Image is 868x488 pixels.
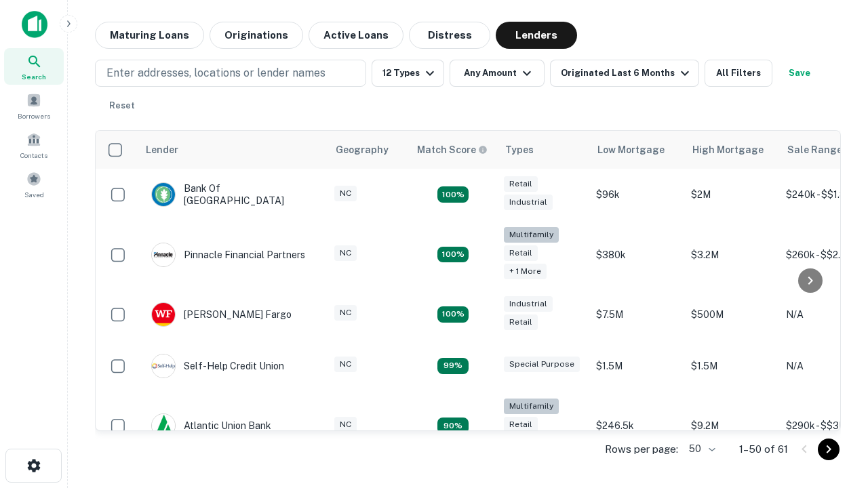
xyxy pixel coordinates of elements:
[778,60,821,87] button: Save your search to get updates of matches that match your search criteria.
[437,186,469,203] div: Matching Properties: 15, hasApolloMatch: undefined
[437,358,469,374] div: Matching Properties: 11, hasApolloMatch: undefined
[504,296,553,312] div: Industrial
[787,142,842,158] div: Sale Range
[4,87,64,124] a: Borrowers
[605,441,678,457] p: Rows per page:
[336,142,389,158] div: Geography
[4,166,64,203] a: Saved
[100,92,144,119] button: Reset
[684,131,779,169] th: High Mortgage
[684,392,779,460] td: $9.2M
[417,142,488,157] div: Capitalize uses an advanced AI algorithm to match your search with the best lender. The match sco...
[589,131,684,169] th: Low Mortgage
[692,142,764,158] div: High Mortgage
[334,357,357,372] div: NC
[22,71,46,82] span: Search
[589,340,684,392] td: $1.5M
[152,183,175,206] img: picture
[800,380,868,445] iframe: Chat Widget
[504,195,553,210] div: Industrial
[550,60,699,87] button: Originated Last 6 Months
[372,60,444,87] button: 12 Types
[496,22,577,49] button: Lenders
[95,60,366,87] button: Enter addresses, locations or lender names
[684,169,779,220] td: $2M
[739,441,788,457] p: 1–50 of 61
[152,414,175,437] img: picture
[597,142,665,158] div: Low Mortgage
[409,131,497,169] th: Capitalize uses an advanced AI algorithm to match your search with the best lender. The match sco...
[334,305,357,321] div: NC
[705,60,772,87] button: All Filters
[589,289,684,340] td: $7.5M
[589,220,684,289] td: $380k
[417,142,485,157] h6: Match Score
[504,399,559,414] div: Multifamily
[684,289,779,340] td: $500M
[504,227,559,243] div: Multifamily
[504,176,538,192] div: Retail
[589,392,684,460] td: $246.5k
[210,22,303,49] button: Originations
[505,142,534,158] div: Types
[504,264,547,279] div: + 1 more
[450,60,545,87] button: Any Amount
[4,48,64,85] a: Search
[4,127,64,163] a: Contacts
[334,417,357,432] div: NC
[561,65,693,81] div: Originated Last 6 Months
[504,245,538,261] div: Retail
[152,354,175,378] img: picture
[504,314,538,330] div: Retail
[437,247,469,263] div: Matching Properties: 20, hasApolloMatch: undefined
[22,11,47,38] img: capitalize-icon.png
[152,243,175,266] img: picture
[334,245,357,261] div: NC
[818,439,840,460] button: Go to next page
[589,169,684,220] td: $96k
[146,142,178,158] div: Lender
[18,110,50,121] span: Borrowers
[20,150,47,161] span: Contacts
[497,131,589,169] th: Types
[151,182,314,207] div: Bank Of [GEOGRAPHIC_DATA]
[151,243,305,267] div: Pinnacle Financial Partners
[95,22,204,49] button: Maturing Loans
[151,354,284,378] div: Self-help Credit Union
[437,306,469,323] div: Matching Properties: 14, hasApolloMatch: undefined
[138,131,328,169] th: Lender
[328,131,409,169] th: Geography
[684,340,779,392] td: $1.5M
[409,22,490,49] button: Distress
[684,220,779,289] td: $3.2M
[152,303,175,326] img: picture
[504,357,580,372] div: Special Purpose
[106,65,325,81] p: Enter addresses, locations or lender names
[24,189,44,200] span: Saved
[684,439,717,459] div: 50
[437,418,469,434] div: Matching Properties: 10, hasApolloMatch: undefined
[334,186,357,201] div: NC
[504,417,538,432] div: Retail
[309,22,403,49] button: Active Loans
[151,302,292,327] div: [PERSON_NAME] Fargo
[151,413,271,438] div: Atlantic Union Bank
